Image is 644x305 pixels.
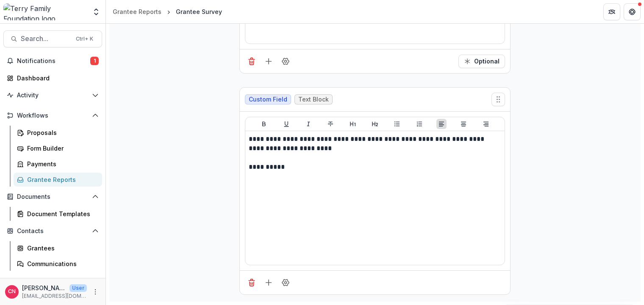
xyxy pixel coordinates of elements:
[74,34,95,44] div: Ctrl + K
[249,96,287,103] span: Custom Field
[3,3,87,20] img: Terry Family Foundation logo
[245,276,258,289] button: Delete field
[458,119,469,129] button: Align Center
[17,112,89,119] span: Workflows
[458,55,505,68] button: Required
[3,190,102,203] button: Open Documents
[624,3,641,20] button: Get Help
[3,71,102,85] a: Dashboard
[436,119,447,129] button: Align Left
[3,54,102,68] button: Notifications1
[262,276,275,289] button: Add field
[298,96,329,103] span: Text Block
[348,119,358,129] button: Heading 1
[90,57,99,65] span: 1
[14,257,102,271] a: Communications
[325,119,336,129] button: Strike
[109,5,225,18] nav: breadcrumb
[17,278,89,285] span: Data & Reporting
[281,119,291,129] button: Underline
[3,109,102,122] button: Open Workflows
[90,287,100,297] button: More
[262,55,275,68] button: Add field
[27,128,95,137] div: Proposals
[8,289,16,294] div: Carol Nieves
[603,3,620,20] button: Partners
[14,157,102,171] a: Payments
[69,284,87,292] p: User
[279,276,292,289] button: Field Settings
[3,30,102,47] button: Search...
[27,259,95,268] div: Communications
[21,35,71,43] span: Search...
[3,224,102,238] button: Open Contacts
[113,7,161,16] div: Grantee Reports
[27,244,95,253] div: Grantees
[14,173,102,187] a: Grantee Reports
[491,93,505,106] button: Move field
[245,55,258,68] button: Delete field
[392,119,402,129] button: Bullet List
[14,141,102,155] a: Form Builder
[90,3,102,20] button: Open entity switcher
[27,175,95,184] div: Grantee Reports
[303,119,314,129] button: Italicize
[414,119,425,129] button: Ordered List
[14,126,102,140] a: Proposals
[27,209,95,218] div: Document Templates
[3,88,102,102] button: Open Activity
[481,119,491,129] button: Align Right
[27,144,95,153] div: Form Builder
[17,228,89,235] span: Contacts
[17,74,95,82] div: Dashboard
[17,193,89,201] span: Documents
[279,55,292,68] button: Field Settings
[259,119,269,129] button: Bold
[17,92,89,99] span: Activity
[109,5,165,18] a: Grantee Reports
[176,7,222,16] div: Grantee Survey
[14,207,102,221] a: Document Templates
[3,274,102,288] button: Open Data & Reporting
[27,159,95,168] div: Payments
[14,241,102,255] a: Grantees
[22,283,66,292] p: [PERSON_NAME]
[17,58,90,65] span: Notifications
[370,119,380,129] button: Heading 2
[22,292,87,300] p: [EMAIL_ADDRESS][DOMAIN_NAME]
